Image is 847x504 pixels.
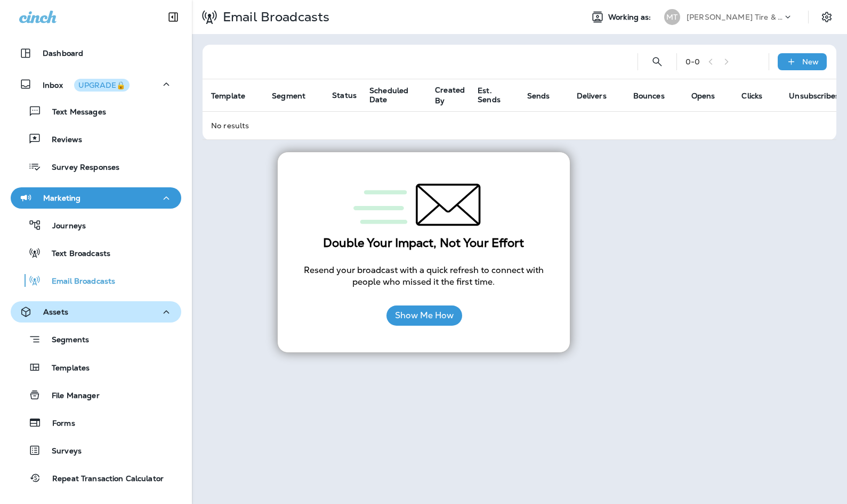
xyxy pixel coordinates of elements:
[211,92,245,101] span: Template
[43,49,83,57] p: Dashboard
[664,9,680,25] div: MT
[386,305,462,326] button: Show Me How
[478,86,501,104] span: Est. Sends
[299,265,548,288] p: Resend your broadcast with a quick refresh to connect with people who missed it the first time.
[647,51,668,72] button: Search Email Broadcasts
[219,9,329,25] p: Email Broadcasts
[817,7,836,27] button: Settings
[332,90,357,100] span: Status
[43,194,80,202] p: Marketing
[42,419,75,429] p: Forms
[741,92,762,101] span: Clicks
[299,236,548,250] h3: Double Your Impact, Not Your Effort
[577,92,607,101] span: Delivers
[41,447,82,457] p: Surveys
[691,92,715,101] span: Opens
[435,85,465,105] span: Created By
[158,6,188,28] button: Collapse Sidebar
[41,277,115,287] p: Email Broadcasts
[608,13,654,22] span: Working as:
[369,86,408,104] span: Scheduled Date
[43,79,130,90] p: Inbox
[42,221,86,232] p: Journeys
[78,81,125,89] div: UPGRADE🔒
[802,57,819,66] p: New
[42,108,106,118] p: Text Messages
[685,57,700,66] div: 0 - 0
[41,163,119,173] p: Survey Responses
[272,92,305,101] span: Segment
[41,135,82,145] p: Reviews
[633,92,665,101] span: Bounces
[43,308,68,316] p: Assets
[41,391,100,401] p: File Manager
[42,474,164,484] p: Repeat Transaction Calculator
[41,335,89,346] p: Segments
[789,92,839,101] span: Unsubscribes
[41,363,90,374] p: Templates
[687,13,783,21] p: [PERSON_NAME] Tire & Auto
[527,92,550,101] span: Sends
[41,249,110,259] p: Text Broadcasts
